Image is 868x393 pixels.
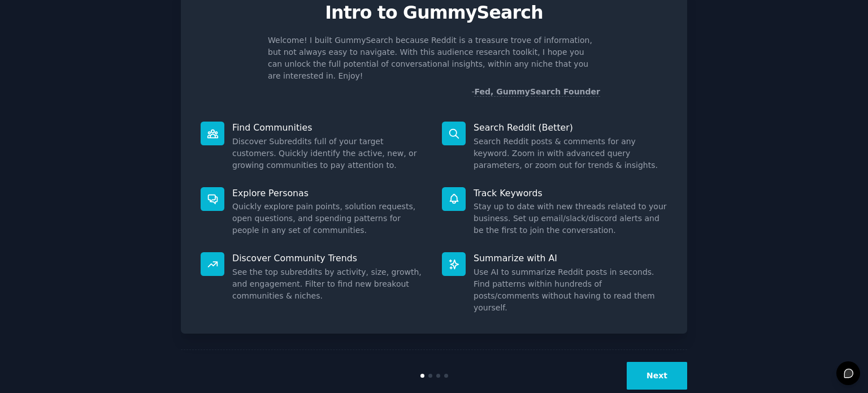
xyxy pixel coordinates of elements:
p: Search Reddit (Better) [474,122,667,133]
p: Explore Personas [232,187,426,199]
dd: Discover Subreddits full of your target customers. Quickly identify the active, new, or growing c... [232,136,426,171]
p: Discover Community Trends [232,252,426,264]
dd: Search Reddit posts & comments for any keyword. Zoom in with advanced query parameters, or zoom o... [474,136,667,171]
button: Next [627,362,687,390]
p: Welcome! I built GummySearch because Reddit is a treasure trove of information, but not always ea... [268,34,600,82]
p: Track Keywords [474,187,667,199]
dd: Quickly explore pain points, solution requests, open questions, and spending patterns for people ... [232,201,426,236]
div: - [471,86,600,98]
dd: See the top subreddits by activity, size, growth, and engagement. Filter to find new breakout com... [232,266,426,302]
a: Fed, GummySearch Founder [474,87,600,97]
p: Summarize with AI [474,252,667,264]
p: Find Communities [232,122,426,133]
p: Intro to GummySearch [193,3,675,23]
dd: Stay up to date with new threads related to your business. Set up email/slack/discord alerts and ... [474,201,667,236]
dd: Use AI to summarize Reddit posts in seconds. Find patterns within hundreds of posts/comments with... [474,266,667,314]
